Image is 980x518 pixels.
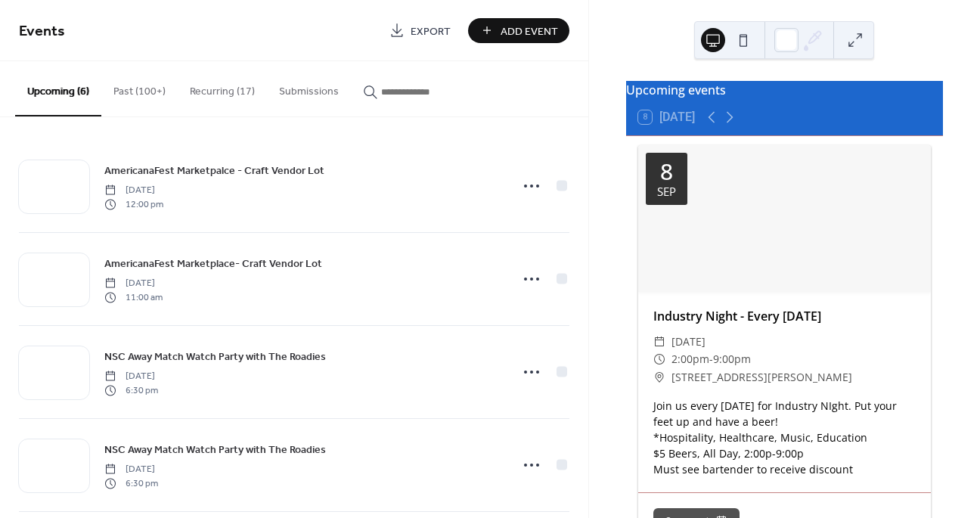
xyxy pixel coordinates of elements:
[653,350,665,368] div: ​
[660,160,673,183] div: 8
[104,349,326,365] span: NSC Away Match Watch Party with The Roadies
[104,184,163,197] span: [DATE]
[411,23,451,39] span: Export
[104,348,326,365] a: NSC Away Match Watch Party with The Roadies
[104,256,322,272] span: AmericanaFest Marketplace- Craft Vendor Lot
[104,442,326,458] span: NSC Away Match Watch Party with The Roadies
[671,350,709,368] span: 2:00pm
[104,277,163,290] span: [DATE]
[638,307,931,325] div: Industry Night - Every [DATE]
[178,61,267,115] button: Recurring (17)
[378,18,462,43] a: Export
[638,398,931,477] div: Join us every [DATE] for Industry NIght. Put your feet up and have a beer! *Hospitality, Healthca...
[104,290,163,304] span: 11:00 am
[671,368,852,386] span: [STREET_ADDRESS][PERSON_NAME]
[104,383,158,397] span: 6:30 pm
[19,17,65,46] span: Events
[104,163,324,179] span: AmericanaFest Marketpalce - Craft Vendor Lot
[15,61,101,116] button: Upcoming (6)
[653,333,665,351] div: ​
[104,463,158,476] span: [DATE]
[104,441,326,458] a: NSC Away Match Watch Party with The Roadies
[653,368,665,386] div: ​
[671,333,706,351] span: [DATE]
[104,370,158,383] span: [DATE]
[101,61,178,115] button: Past (100+)
[104,255,322,272] a: AmericanaFest Marketplace- Craft Vendor Lot
[657,186,676,197] div: Sep
[626,81,943,99] div: Upcoming events
[713,350,751,368] span: 9:00pm
[501,23,558,39] span: Add Event
[709,350,713,368] span: -
[104,162,324,179] a: AmericanaFest Marketpalce - Craft Vendor Lot
[468,18,569,43] button: Add Event
[267,61,351,115] button: Submissions
[104,476,158,490] span: 6:30 pm
[104,197,163,211] span: 12:00 pm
